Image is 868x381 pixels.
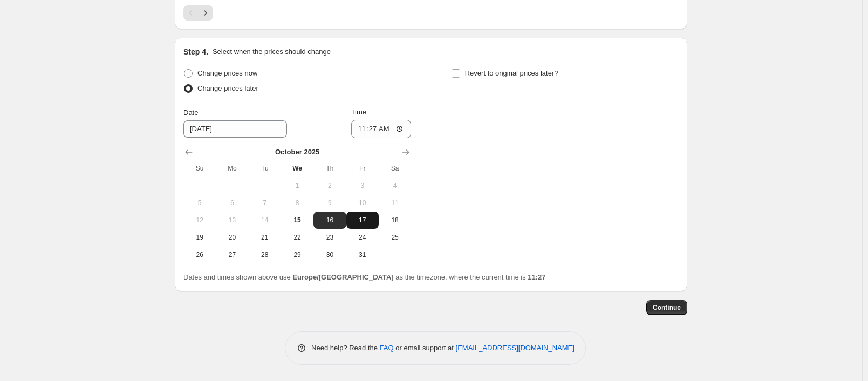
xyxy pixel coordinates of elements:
[351,233,374,242] span: 24
[379,194,411,212] button: Saturday October 11 2025
[188,199,211,207] span: 5
[281,160,313,177] th: Wednesday
[346,177,379,194] button: Friday October 3 2025
[183,246,216,263] button: Sunday October 26 2025
[188,233,211,242] span: 19
[292,273,393,281] b: Europe/[GEOGRAPHIC_DATA]
[220,199,244,207] span: 6
[220,250,244,259] span: 27
[318,216,341,224] span: 16
[213,46,331,57] p: Select when the prices should change
[383,164,407,173] span: Sa
[351,199,374,207] span: 10
[318,164,341,173] span: Th
[379,212,411,229] button: Saturday October 18 2025
[220,216,244,224] span: 13
[465,69,558,77] span: Revert to original prices later?
[351,250,374,259] span: 31
[351,164,374,173] span: Fr
[216,194,248,212] button: Monday October 6 2025
[646,300,687,315] button: Continue
[220,164,244,173] span: Mo
[379,177,411,194] button: Saturday October 4 2025
[281,177,313,194] button: Wednesday October 1 2025
[351,181,374,190] span: 3
[183,194,216,212] button: Sunday October 5 2025
[188,164,211,173] span: Su
[281,246,313,263] button: Wednesday October 29 2025
[183,212,216,229] button: Sunday October 12 2025
[183,160,216,177] th: Sunday
[285,216,309,224] span: 15
[398,145,413,160] button: Show next month, November 2025
[383,199,407,207] span: 11
[249,246,281,263] button: Tuesday October 28 2025
[351,216,374,224] span: 17
[383,181,407,190] span: 4
[183,120,287,138] input: 10/15/2025
[216,229,248,246] button: Monday October 20 2025
[351,108,366,116] span: Time
[188,216,211,224] span: 12
[346,194,379,212] button: Friday October 10 2025
[285,199,309,207] span: 8
[253,250,277,259] span: 28
[346,212,379,229] button: Friday October 17 2025
[253,233,277,242] span: 21
[379,160,411,177] th: Saturday
[216,160,248,177] th: Monday
[346,160,379,177] th: Friday
[197,69,257,77] span: Change prices now
[653,303,681,312] span: Continue
[311,344,380,352] span: Need help? Read the
[351,120,412,138] input: 12:00
[313,177,346,194] button: Thursday October 2 2025
[285,181,309,190] span: 1
[249,212,281,229] button: Tuesday October 14 2025
[249,160,281,177] th: Tuesday
[181,145,196,160] button: Show previous month, September 2025
[346,246,379,263] button: Friday October 31 2025
[528,273,545,281] b: 11:27
[383,233,407,242] span: 25
[197,84,258,92] span: Change prices later
[220,233,244,242] span: 20
[253,164,277,173] span: Tu
[318,233,341,242] span: 23
[346,229,379,246] button: Friday October 24 2025
[216,212,248,229] button: Monday October 13 2025
[313,246,346,263] button: Thursday October 30 2025
[313,194,346,212] button: Thursday October 9 2025
[281,212,313,229] button: Today Wednesday October 15 2025
[183,5,213,21] nav: Pagination
[456,344,575,352] a: [EMAIL_ADDRESS][DOMAIN_NAME]
[379,229,411,246] button: Saturday October 25 2025
[285,250,309,259] span: 29
[285,164,309,173] span: We
[198,5,213,21] button: Next
[281,229,313,246] button: Wednesday October 22 2025
[188,250,211,259] span: 26
[394,344,456,352] span: or email support at
[253,216,277,224] span: 14
[313,160,346,177] th: Thursday
[183,273,546,281] span: Dates and times shown above use as the timezone, where the current time is
[285,233,309,242] span: 22
[216,246,248,263] button: Monday October 27 2025
[313,229,346,246] button: Thursday October 23 2025
[383,216,407,224] span: 18
[253,199,277,207] span: 7
[318,181,341,190] span: 2
[313,212,346,229] button: Thursday October 16 2025
[183,108,198,117] span: Date
[249,194,281,212] button: Tuesday October 7 2025
[318,199,341,207] span: 9
[281,194,313,212] button: Wednesday October 8 2025
[318,250,341,259] span: 30
[183,46,208,57] h2: Step 4.
[183,229,216,246] button: Sunday October 19 2025
[380,344,394,352] a: FAQ
[249,229,281,246] button: Tuesday October 21 2025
